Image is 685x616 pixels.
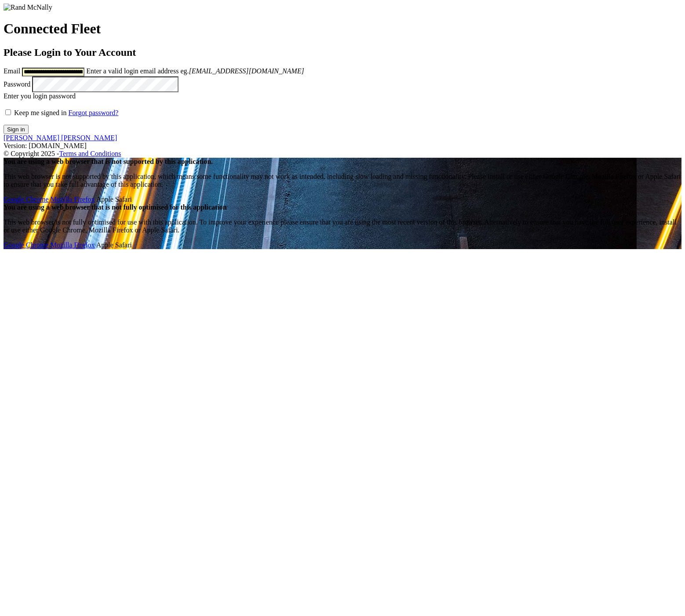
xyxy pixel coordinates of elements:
[4,241,49,249] a: Google Chrome
[4,80,30,88] label: Password
[189,67,304,75] em: [EMAIL_ADDRESS][DOMAIN_NAME]
[4,203,227,211] strong: You are using a web browser that is not fully optimised for this application
[4,150,681,158] div: © Copyright 2025 -
[4,142,681,150] div: Version: [DOMAIN_NAME]
[4,134,117,141] a: [PERSON_NAME] [PERSON_NAME]
[96,241,132,249] span: Safari
[4,67,20,75] label: Email
[14,109,67,116] span: Keep me signed in
[4,4,52,11] img: Rand McNally
[4,47,681,58] h2: Please Login to Your Account
[4,196,49,203] a: Google Chrome
[4,125,29,134] button: Sign in
[5,109,11,115] input: Keep me signed in
[4,158,213,165] strong: You are using a web browser that is not supported by this application.
[59,150,121,157] a: Terms and Conditions
[69,109,119,116] a: Forgot password?
[4,218,681,234] p: This web browser is not fully optimised for use with this application. To improve your experience...
[96,196,132,203] span: Safari
[4,92,76,100] span: Enter you login password
[86,67,304,75] span: Enter a valid login email address eg.
[4,4,681,134] form: main
[4,21,681,37] h1: Connected Fleet
[4,173,681,188] p: This web browser is not supported by this application, which means some functionality may not wor...
[51,241,95,249] a: Mozilla Firefox
[51,196,95,203] a: Mozilla Firefox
